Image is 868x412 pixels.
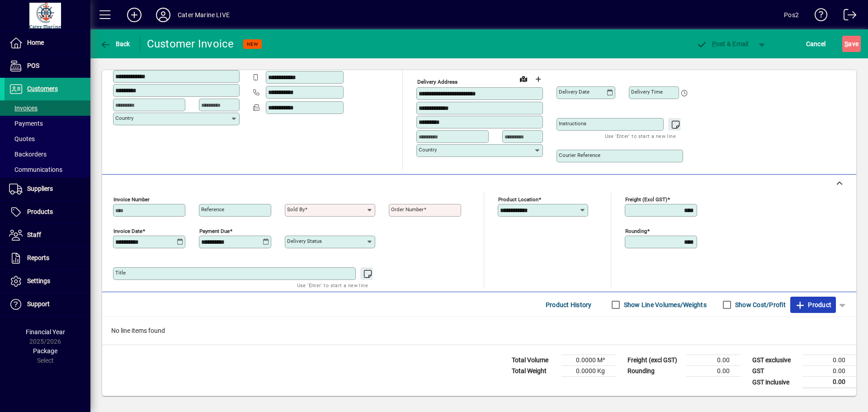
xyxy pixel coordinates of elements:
[842,36,861,52] button: Save
[748,366,802,377] td: GST
[33,347,57,355] span: Package
[178,8,230,22] div: Cater Marine LIVE
[844,37,859,51] span: ave
[542,297,595,313] button: Product History
[90,36,140,52] app-page-header-button: Back
[27,254,49,261] span: Reports
[27,62,39,69] span: POS
[149,7,178,23] button: Profile
[199,228,230,234] mat-label: Payment due
[5,32,90,54] a: Home
[201,206,224,213] mat-label: Reference
[559,152,600,158] mat-label: Courier Reference
[287,238,322,244] mat-label: Delivery status
[419,147,437,153] mat-label: Country
[623,355,686,366] td: Freight (excl GST)
[784,8,799,22] div: Pos2
[622,300,707,309] label: Show Line Volumes/Weights
[498,196,538,203] mat-label: Product location
[790,297,836,313] button: Product
[113,196,150,203] mat-label: Invoice number
[844,40,848,47] span: S
[625,228,647,234] mat-label: Rounding
[5,178,90,200] a: Suppliers
[605,131,676,141] mat-hint: Use 'Enter' to start a new line
[802,355,856,366] td: 0.00
[102,317,856,345] div: No line items found
[9,104,38,112] span: Invoices
[27,39,44,46] span: Home
[748,377,802,388] td: GST inclusive
[27,208,53,215] span: Products
[507,355,561,366] td: Total Volume
[631,89,663,95] mat-label: Delivery time
[5,201,90,223] a: Products
[5,270,90,293] a: Settings
[5,147,90,162] a: Backorders
[147,37,234,51] div: Customer Invoice
[712,40,716,47] span: P
[27,300,50,308] span: Support
[5,247,90,270] a: Reports
[733,300,786,309] label: Show Cost/Profit
[26,328,65,336] span: Financial Year
[748,355,802,366] td: GST exclusive
[5,293,90,316] a: Support
[561,366,616,377] td: 0.0000 Kg
[5,131,90,147] a: Quotes
[27,185,53,192] span: Suppliers
[5,224,90,246] a: Staff
[9,120,43,127] span: Payments
[806,37,826,51] span: Cancel
[391,206,424,213] mat-label: Order number
[559,89,590,95] mat-label: Delivery date
[9,135,35,142] span: Quotes
[559,120,586,127] mat-label: Instructions
[27,277,50,284] span: Settings
[27,231,41,238] span: Staff
[795,298,831,312] span: Product
[507,366,561,377] td: Total Weight
[692,36,753,52] button: Post & Email
[516,71,531,86] a: View on map
[247,41,258,47] span: NEW
[686,355,741,366] td: 0.00
[120,7,149,23] button: Add
[297,280,368,290] mat-hint: Use 'Enter' to start a new line
[5,55,90,77] a: POS
[531,72,545,86] button: Choose address
[837,2,857,31] a: Logout
[115,270,126,276] mat-label: Title
[802,377,856,388] td: 0.00
[804,36,828,52] button: Cancel
[115,115,133,121] mat-label: Country
[9,166,62,173] span: Communications
[561,355,616,366] td: 0.0000 M³
[5,116,90,131] a: Payments
[9,151,47,158] span: Backorders
[696,40,749,47] span: ost & Email
[287,206,305,213] mat-label: Sold by
[27,85,58,92] span: Customers
[100,40,130,47] span: Back
[808,2,828,31] a: Knowledge Base
[802,366,856,377] td: 0.00
[686,366,741,377] td: 0.00
[625,196,667,203] mat-label: Freight (excl GST)
[98,36,132,52] button: Back
[623,366,686,377] td: Rounding
[5,100,90,116] a: Invoices
[5,162,90,177] a: Communications
[113,228,142,234] mat-label: Invoice date
[546,298,592,312] span: Product History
